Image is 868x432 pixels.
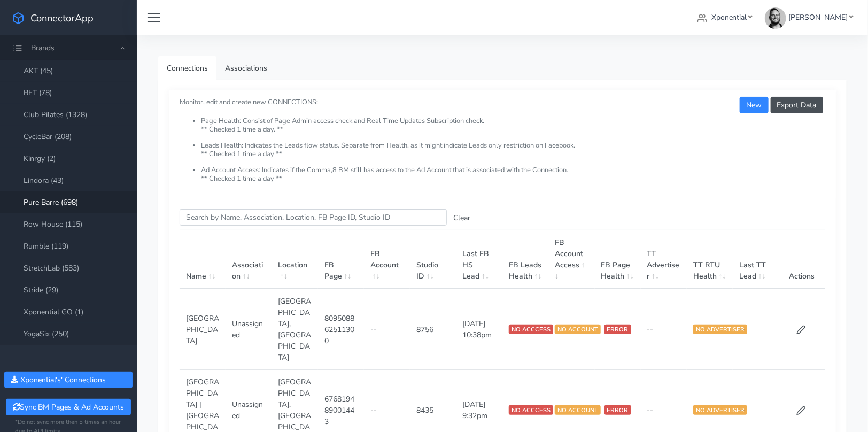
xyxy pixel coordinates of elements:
[410,230,456,289] th: Studio ID
[555,325,601,334] span: NO ACCOUNT
[318,230,364,289] th: FB Page
[733,289,779,370] td: --
[693,7,757,27] a: Xponential
[456,230,502,289] th: Last FB HS Lead
[693,325,747,334] span: NO ADVERTISER
[711,12,747,22] span: Xponential
[604,325,631,334] span: ERROR
[740,97,768,113] button: New
[641,289,687,370] td: --
[641,230,687,289] th: TT Advertiser
[201,117,825,142] li: Page Health: Consist of Page Admin access check and Real Time Updates Subscription check. ** Chec...
[410,289,456,370] td: 8756
[604,405,631,415] span: ERROR
[687,230,733,289] th: TT RTU Health
[216,56,276,80] a: Associations
[509,405,553,415] span: NO ACCCESS
[456,289,502,370] td: [DATE] 10:38pm
[509,325,553,334] span: NO ACCCESS
[447,210,477,226] button: Clear
[272,289,318,370] td: [GEOGRAPHIC_DATA],[GEOGRAPHIC_DATA]
[548,230,594,289] th: FB Account Access
[201,142,825,166] li: Leads Health: Indicates the Leads flow status. Separate from Health, as it might indicate Leads o...
[779,230,825,289] th: Actions
[6,399,130,415] button: Sync BM Pages & Ad Accounts
[180,289,226,370] td: [GEOGRAPHIC_DATA]
[4,372,133,388] button: Xponential's' Connections
[502,230,548,289] th: FB Leads Health
[30,11,94,25] span: ConnectorApp
[693,405,747,415] span: NO ADVERTISER
[226,289,272,370] td: Unassigned
[201,166,825,183] li: Ad Account Access: Indicates if the Comma,8 BM still has access to the Ad Account that is associa...
[180,230,226,289] th: Name
[364,289,410,370] td: --
[595,230,641,289] th: FB Page Health
[765,7,786,29] img: James Carr
[733,230,779,289] th: Last TT Lead
[364,230,410,289] th: FB Account
[226,230,272,289] th: Association
[555,405,601,415] span: NO ACCOUNT
[158,56,216,80] a: Connections
[180,89,825,183] small: Monitor, edit and create new CONNECTIONS:
[318,289,364,370] td: 809508862511300
[771,97,823,113] button: Export Data
[180,209,447,226] input: enter text you want to search
[31,43,55,53] span: Brands
[272,230,318,289] th: Location
[788,12,848,22] span: [PERSON_NAME]
[761,7,857,27] a: [PERSON_NAME]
